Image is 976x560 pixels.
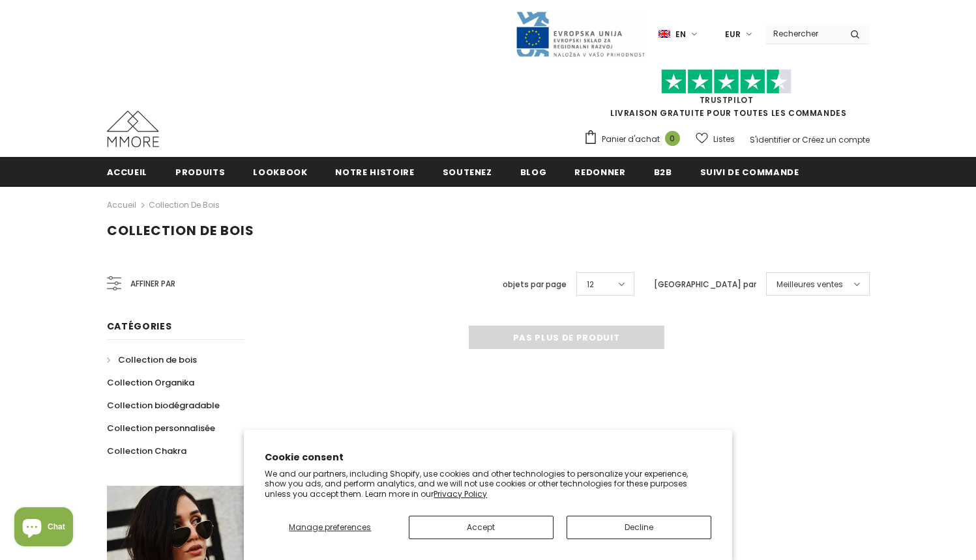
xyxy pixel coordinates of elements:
span: Suivi de commande [700,166,799,178]
a: Créez un compte [802,134,870,145]
span: Affiner par [130,277,175,291]
span: Collection de bois [107,221,254,240]
a: soutenez [443,157,492,186]
a: Javni Razpis [515,28,645,39]
span: 12 [587,278,594,291]
span: Meilleures ventes [776,278,843,291]
span: Blog [520,166,547,178]
button: Decline [567,516,711,539]
a: Produits [175,157,225,186]
span: Collection de bois [118,354,197,366]
a: Listes [696,128,735,150]
span: Redonner [574,166,625,178]
a: Collection Chakra [107,440,186,462]
a: Panier d'achat 0 [584,130,687,149]
h2: Cookie consent [265,451,711,464]
span: Collection biodégradable [107,399,220,412]
img: Javni Razpis [515,10,645,58]
button: Manage preferences [265,516,395,539]
a: TrustPilot [700,94,754,105]
span: Listes [713,133,735,146]
img: Faites confiance aux étoiles pilotes [661,69,791,94]
a: Accueil [107,157,148,186]
img: Cas MMORE [107,111,159,147]
a: Redonner [574,157,625,186]
label: [GEOGRAPHIC_DATA] par [654,278,756,291]
span: Panier d'achat [602,133,660,146]
button: Accept [409,516,554,539]
span: soutenez [443,166,492,178]
input: Search Site [765,24,840,43]
a: Notre histoire [335,157,414,186]
a: Suivi de commande [700,157,799,186]
a: Collection de bois [107,348,197,371]
a: B2B [654,157,672,186]
span: Catégories [107,320,172,333]
img: i-lang-1.png [658,29,670,40]
a: Collection Organika [107,371,194,394]
a: Collection personnalisée [107,417,215,440]
span: LIVRAISON GRATUITE POUR TOUTES LES COMMANDES [584,75,870,119]
label: objets par page [503,278,567,291]
span: Lookbook [253,166,307,178]
p: We and our partners, including Shopify, use cookies and other technologies to personalize your ex... [265,469,711,499]
span: or [792,134,800,145]
span: Produits [175,166,225,178]
a: Lookbook [253,157,307,186]
a: Collection de bois [149,199,220,210]
span: B2B [654,166,672,178]
a: Accueil [107,197,136,213]
span: en [675,28,686,41]
span: Notre histoire [335,166,414,178]
span: Manage preferences [289,522,371,533]
span: Collection Organika [107,376,194,389]
span: Collection Chakra [107,445,186,457]
span: 0 [665,131,680,146]
span: EUR [725,28,741,41]
span: Accueil [107,166,148,178]
a: Privacy Policy [434,488,487,499]
span: Collection personnalisée [107,422,215,434]
a: Collection biodégradable [107,394,220,417]
a: S'identifier [750,134,790,145]
inbox-online-store-chat: Shopify online store chat [10,507,77,550]
a: Blog [520,157,547,186]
